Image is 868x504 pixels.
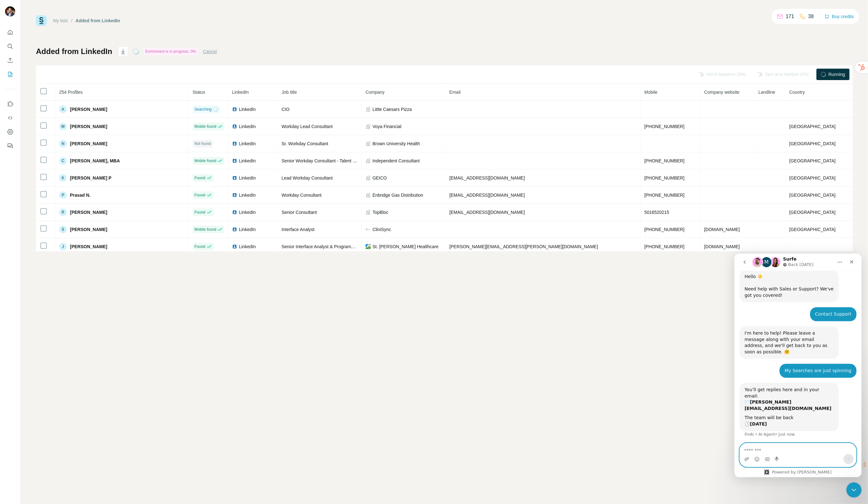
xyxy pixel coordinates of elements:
div: C [59,157,67,165]
div: S [59,226,67,233]
div: P [59,191,67,199]
span: [PERSON_NAME] [70,243,107,250]
iframe: Intercom live chat [734,254,862,477]
span: [GEOGRAPHIC_DATA] [789,124,836,129]
span: [GEOGRAPHIC_DATA] [789,227,836,232]
span: [DOMAIN_NAME] [704,244,740,249]
img: Surfe Logo [36,15,47,26]
span: LinkedIn [239,158,256,164]
img: LinkedIn logo [232,158,237,163]
h1: Added from LinkedIn [36,46,112,57]
span: [EMAIL_ADDRESS][DOMAIN_NAME] [450,210,525,215]
div: M [59,123,67,130]
div: N [59,140,67,147]
span: Searching [195,106,212,112]
span: [EMAIL_ADDRESS][DOMAIN_NAME] [450,175,525,180]
span: Sr. Workday Consultant [282,141,328,146]
span: [PERSON_NAME] [70,209,107,215]
img: LinkedIn logo [232,141,237,146]
span: [PHONE_NUMBER] [644,124,685,129]
span: [PHONE_NUMBER] [644,193,685,198]
img: Avatar [5,6,15,17]
div: A [59,106,67,113]
span: Status [193,90,205,95]
span: [PERSON_NAME], MBA [70,158,120,164]
button: Buy credits [824,12,854,21]
img: LinkedIn logo [232,107,237,112]
span: Senior Interface Analyst & Programmer [282,244,359,249]
span: Interface Analyst [282,227,315,232]
img: company-logo [366,227,371,232]
button: Use Surfe on LinkedIn [5,98,15,110]
span: LinkedIn [239,243,256,250]
span: Voya Financial [373,123,402,130]
span: Country [789,90,805,95]
span: LinkedIn [239,175,256,181]
span: Running [829,71,845,78]
span: [PERSON_NAME][EMAIL_ADDRESS][PERSON_NAME][DOMAIN_NAME] [450,244,598,249]
span: Little Caesars Pizza [373,106,412,112]
span: St. [PERSON_NAME] Healthcare [373,243,439,250]
button: Enrich CSV [5,55,15,66]
span: CliniSync [373,226,391,233]
span: [GEOGRAPHIC_DATA] [789,141,836,146]
span: [GEOGRAPHIC_DATA] [789,158,836,163]
span: [GEOGRAPHIC_DATA] [789,210,836,215]
span: Brown University Health [373,140,420,147]
span: Found [195,175,205,181]
a: My lists [53,18,68,23]
span: Enbridge Gas Distribution [373,192,424,198]
span: [GEOGRAPHIC_DATA] [789,193,836,198]
span: Workday Lead Consultant [282,124,333,129]
button: My lists [5,69,15,80]
span: [PERSON_NAME] [70,123,107,130]
span: [DOMAIN_NAME] [704,227,740,232]
button: Search [5,41,15,52]
span: LinkedIn [239,209,256,215]
span: Landline [759,90,775,95]
span: Mobile found [195,227,217,232]
span: Found [195,192,205,198]
img: company-logo [366,244,371,249]
img: LinkedIn logo [232,124,237,129]
span: [PERSON_NAME] [70,226,107,233]
span: Found [195,209,205,215]
iframe: Intercom live chat [846,482,862,498]
span: Not found [195,141,211,146]
span: GEICO [373,175,387,181]
span: Company website [704,90,740,95]
span: LinkedIn [232,90,249,95]
span: [PHONE_NUMBER] [644,175,685,180]
span: [PERSON_NAME] [70,106,107,112]
li: / [71,17,72,24]
span: Email [450,90,461,95]
span: Independent Consultant [373,158,420,164]
img: LinkedIn logo [232,193,237,198]
span: [PHONE_NUMBER] [644,158,685,163]
div: K [59,174,67,182]
img: LinkedIn logo [232,244,237,249]
span: TopBloc [373,209,389,215]
span: Job title [282,90,297,95]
